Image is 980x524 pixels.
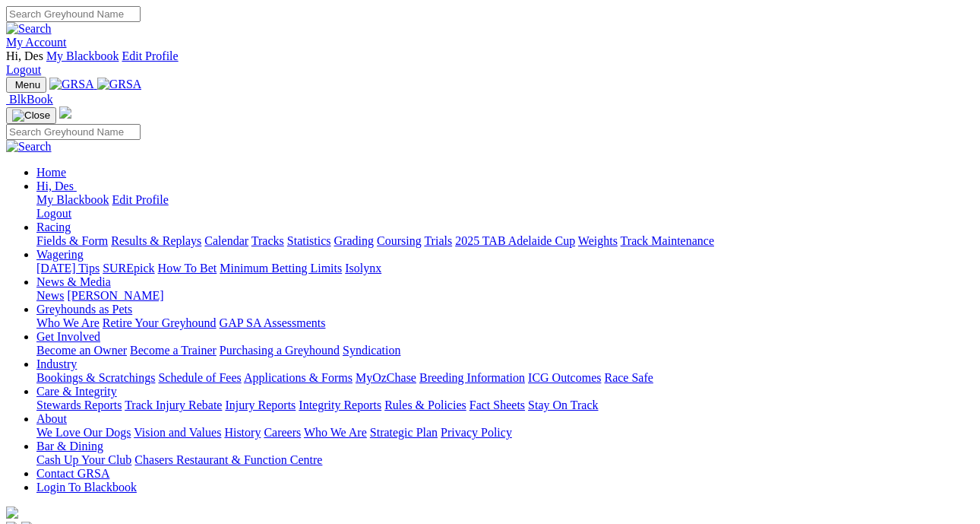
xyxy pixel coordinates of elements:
[455,234,575,247] a: 2025 TAB Adelaide Cup
[36,207,71,220] a: Logout
[6,77,46,93] button: Toggle navigation
[36,399,974,412] div: Care & Integrity
[15,79,40,91] span: Menu
[36,344,127,357] a: Become an Owner
[36,467,109,480] a: Contact GRSA
[204,234,248,247] a: Calendar
[49,78,94,91] img: GRSA
[356,371,416,384] a: MyOzChase
[441,426,512,439] a: Privacy Policy
[6,49,43,62] span: Hi, Des
[112,193,169,206] a: Edit Profile
[46,49,119,62] a: My Blackbook
[36,166,66,179] a: Home
[370,426,438,439] a: Strategic Plan
[225,399,296,411] a: Injury Reports
[36,262,974,275] div: Wagering
[528,371,601,384] a: ICG Outcomes
[469,399,525,411] a: Fact Sheets
[36,193,109,206] a: My Blackbook
[36,193,974,221] div: Hi, Des
[36,371,974,385] div: Industry
[334,234,374,247] a: Grading
[36,289,64,302] a: News
[578,234,618,247] a: Weights
[604,371,653,384] a: Race Safe
[6,49,974,77] div: My Account
[36,248,84,261] a: Wagering
[134,453,322,466] a: Chasers Restaurant & Function Centre
[36,357,77,370] a: Industry
[111,234,201,247] a: Results & Replays
[220,344,340,357] a: Purchasing a Greyhound
[36,440,103,453] a: Bar & Dining
[36,453,974,467] div: Bar & Dining
[97,78,142,91] img: GRSA
[36,179,74,192] span: Hi, Des
[424,234,452,247] a: Trials
[251,234,284,247] a: Tracks
[130,344,217,357] a: Become a Trainer
[158,262,217,275] a: How To Bet
[36,303,132,316] a: Greyhounds as Pets
[220,316,326,329] a: GAP SA Assessments
[384,399,466,411] a: Rules & Policies
[528,399,598,411] a: Stay On Track
[36,399,122,411] a: Stewards Reports
[125,399,222,411] a: Track Injury Rebate
[158,371,241,384] a: Schedule of Fees
[36,221,71,233] a: Racing
[9,93,53,106] span: BlkBook
[36,234,108,247] a: Fields & Form
[287,234,331,247] a: Statistics
[36,371,155,384] a: Bookings & Scratchings
[36,289,974,303] div: News & Media
[6,93,53,106] a: BlkBook
[6,140,52,154] img: Search
[6,36,67,49] a: My Account
[36,275,111,288] a: News & Media
[220,262,342,275] a: Minimum Betting Limits
[6,507,18,519] img: logo-grsa-white.png
[345,262,381,275] a: Isolynx
[6,124,141,140] input: Search
[621,234,714,247] a: Track Maintenance
[419,371,525,384] a: Breeding Information
[59,106,71,119] img: logo-grsa-white.png
[36,481,137,494] a: Login To Blackbook
[6,63,41,76] a: Logout
[36,316,974,330] div: Greyhounds as Pets
[36,344,974,357] div: Get Involved
[299,399,381,411] a: Integrity Reports
[264,426,301,439] a: Careers
[343,344,400,357] a: Syndication
[6,22,52,36] img: Search
[304,426,367,439] a: Who We Are
[36,234,974,248] div: Racing
[103,262,154,275] a: SUREpick
[224,426,261,439] a: History
[244,371,352,384] a: Applications & Forms
[36,385,117,398] a: Care & Integrity
[377,234,422,247] a: Coursing
[36,412,67,425] a: About
[67,289,163,302] a: [PERSON_NAME]
[36,426,131,439] a: We Love Our Dogs
[36,262,100,275] a: [DATE] Tips
[6,6,141,22] input: Search
[6,107,56,124] button: Toggle navigation
[36,179,77,192] a: Hi, Des
[36,330,100,343] a: Get Involved
[134,426,221,439] a: Vision and Values
[12,110,50,122] img: Close
[103,316,217,329] a: Retire Your Greyhound
[36,316,100,329] a: Who We Are
[122,49,178,62] a: Edit Profile
[36,426,974,440] div: About
[36,453,131,466] a: Cash Up Your Club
